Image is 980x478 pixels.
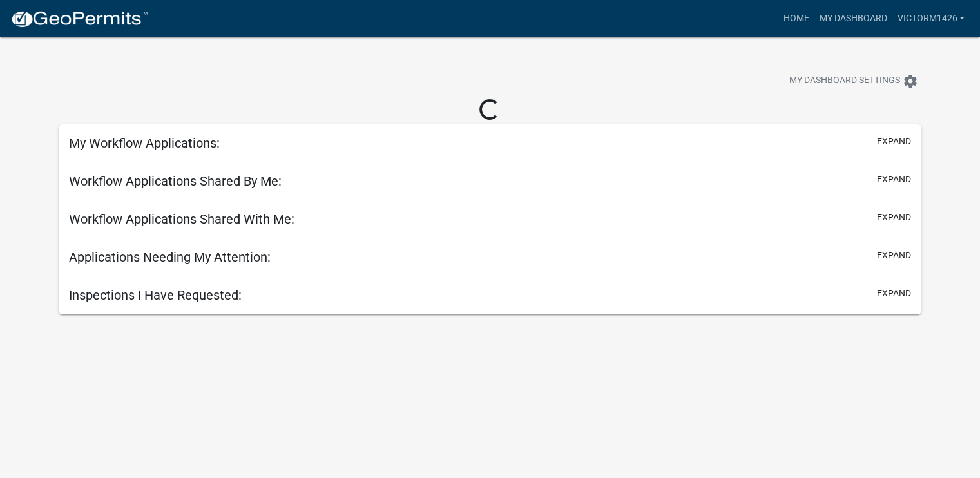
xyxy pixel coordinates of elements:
h5: Applications Needing My Attention: [69,249,271,265]
h5: Inspections I Have Requested: [69,287,242,303]
button: expand [877,249,911,262]
h5: Workflow Applications Shared With Me: [69,211,294,227]
a: My Dashboard [814,6,892,31]
button: expand [877,135,911,148]
h5: My Workflow Applications: [69,135,220,151]
a: Victorm1426 [892,6,970,31]
a: Home [778,6,814,31]
i: settings [903,73,918,89]
span: My Dashboard Settings [789,73,900,89]
button: My Dashboard Settingssettings [779,68,928,93]
button: expand [877,173,911,186]
button: expand [877,211,911,224]
h5: Workflow Applications Shared By Me: [69,173,282,189]
button: expand [877,287,911,300]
